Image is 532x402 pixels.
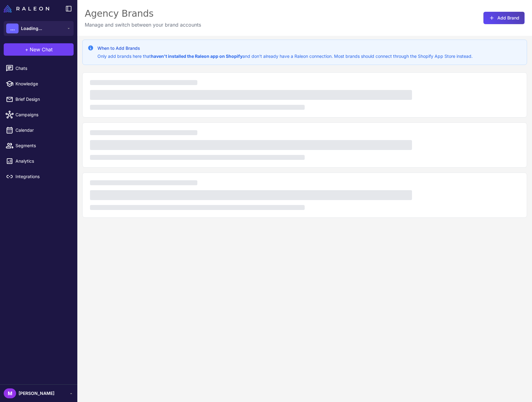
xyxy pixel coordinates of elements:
[4,5,52,12] a: Raleon Logo
[151,53,242,59] strong: haven't installed the Raleon app on Shopify
[15,96,70,103] span: Brief Design
[15,127,70,134] span: Calendar
[25,46,28,53] span: +
[2,139,75,152] a: Segments
[2,77,75,90] a: Knowledge
[85,7,201,20] div: Agency Brands
[4,5,49,12] img: Raleon Logo
[97,45,473,52] h3: When to Add Brands
[4,21,74,36] button: ...Loading...
[2,93,75,106] a: Brief Design
[4,388,16,398] div: M
[483,12,525,24] button: Add Brand
[85,21,201,28] p: Manage and switch between your brand accounts
[30,46,53,53] span: New Chat
[2,108,75,121] a: Campaigns
[15,173,70,180] span: Integrations
[2,170,75,183] a: Integrations
[15,111,70,118] span: Campaigns
[6,24,19,33] div: ...
[19,390,54,397] span: [PERSON_NAME]
[15,158,70,165] span: Analytics
[97,53,473,60] p: Only add brands here that and don't already have a Raleon connection. Most brands should connect ...
[2,124,75,137] a: Calendar
[15,142,70,149] span: Segments
[4,43,74,56] button: +New Chat
[2,155,75,168] a: Analytics
[2,62,75,75] a: Chats
[21,25,42,32] span: Loading...
[15,80,70,87] span: Knowledge
[15,65,70,72] span: Chats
